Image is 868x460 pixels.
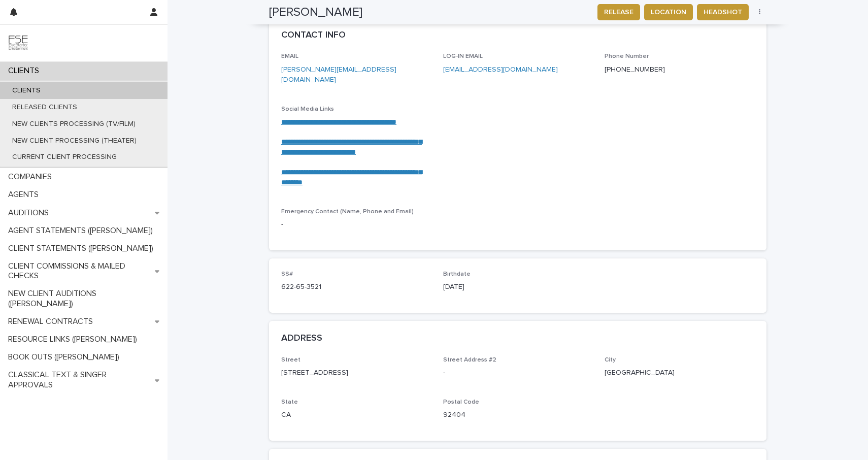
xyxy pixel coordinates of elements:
[4,352,127,362] p: BOOK OUTS ([PERSON_NAME])
[605,357,616,363] span: City
[269,5,362,20] h2: [PERSON_NAME]
[281,219,754,230] p: -
[443,399,479,405] span: Postal Code
[281,66,396,84] a: [PERSON_NAME][EMAIL_ADDRESS][DOMAIN_NAME]
[4,172,60,182] p: COMPANIES
[4,153,125,161] p: CURRENT CLIENT PROCESSING
[4,370,155,389] p: CLASSICAL TEXT & SINGER APPROVALS
[281,357,301,363] span: Street
[4,137,145,145] p: NEW CLIENT PROCESSING (THEATER)
[597,4,640,20] button: RELEASE
[281,410,431,420] p: CA
[604,7,633,17] span: RELEASE
[443,53,483,59] span: LOG-IN EMAIL
[281,209,414,215] span: Emergency Contact (Name, Phone and Email)
[8,33,28,53] img: 9JgRvJ3ETPGCJDhvPVA5
[281,53,298,59] span: EMAIL
[4,317,101,326] p: RENEWAL CONTRACTS
[4,226,161,236] p: AGENT STATEMENTS ([PERSON_NAME])
[644,4,693,20] button: LOCATION
[281,30,346,41] h2: CONTACT INFO
[651,7,686,17] span: LOCATION
[281,271,293,277] span: SS#
[281,106,334,112] span: Social Media Links
[443,368,593,378] p: -
[4,120,144,128] p: NEW CLIENTS PROCESSING (TV/FILM)
[4,289,168,308] p: NEW CLIENT AUDITIONS ([PERSON_NAME])
[281,282,431,292] p: 622-65-3521
[4,335,145,344] p: RESOURCE LINKS ([PERSON_NAME])
[4,66,47,76] p: CLIENTS
[4,208,57,218] p: AUDITIONS
[443,357,496,363] span: Street Address #2
[605,66,665,73] a: [PHONE_NUMBER]
[443,410,593,420] p: 92404
[4,244,161,253] p: CLIENT STATEMENTS ([PERSON_NAME])
[4,190,47,200] p: AGENTS
[281,399,298,405] span: State
[443,271,471,277] span: Birthdate
[443,66,558,73] a: [EMAIL_ADDRESS][DOMAIN_NAME]
[281,333,322,344] h2: ADDRESS
[697,4,749,20] button: HEADSHOT
[4,261,155,281] p: CLIENT COMMISSIONS & MAILED CHECKS
[281,368,431,378] p: [STREET_ADDRESS]
[443,282,593,292] p: [DATE]
[605,368,754,378] p: [GEOGRAPHIC_DATA]
[704,7,742,17] span: HEADSHOT
[605,53,649,59] span: Phone Number
[4,86,49,95] p: CLIENTS
[4,103,85,112] p: RELEASED CLIENTS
